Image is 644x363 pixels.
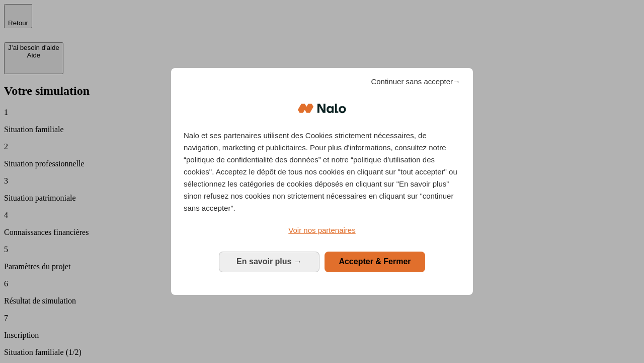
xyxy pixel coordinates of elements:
button: Accepter & Fermer: Accepter notre traitement des données et fermer [325,252,425,272]
button: En savoir plus: Configurer vos consentements [219,252,319,272]
div: Bienvenue chez Nalo Gestion du consentement [171,68,473,294]
p: Nalo et ses partenaires utilisent des Cookies strictement nécessaires, de navigation, marketing e... [184,130,460,214]
span: Accepter & Fermer [339,257,411,266]
img: Logo [298,93,346,124]
span: Voir nos partenaires [288,226,355,234]
span: En savoir plus → [236,257,302,266]
a: Voir nos partenaires [184,224,460,236]
span: Continuer sans accepter→ [371,76,460,88]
